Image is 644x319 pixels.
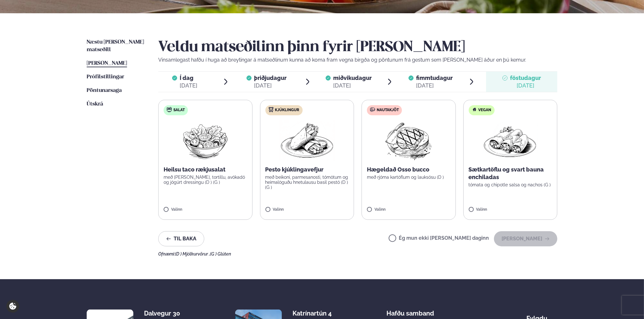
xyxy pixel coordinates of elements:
[416,82,453,89] div: [DATE]
[254,75,287,81] span: þriðjudagur
[164,175,247,185] p: með [PERSON_NAME], tortillu, avókadó og jógúrt dressingu (D ) (G )
[87,73,124,81] a: Prófílstillingar
[144,310,194,317] div: Dalvegur 30
[164,166,247,173] p: Heilsu taco rækjusalat
[6,300,19,313] a: Cookie settings
[510,82,541,89] div: [DATE]
[416,75,453,81] span: fimmtudagur
[472,107,477,112] img: Vegan.svg
[87,39,144,52] span: Næstu [PERSON_NAME] matseðill
[265,175,349,190] p: með beikoni, parmesanosti, tómötum og heimalöguðu hnetulausu basil pestó (D ) (G )
[210,251,231,256] span: (G ) Glúten
[381,120,437,161] img: Beef-Meat.png
[158,39,557,56] h2: Veldu matseðilinn þinn fyrir [PERSON_NAME]
[177,120,233,161] img: Salad.png
[87,87,122,94] a: Pöntunarsaga
[293,310,343,317] div: Katrínartún 4
[87,39,146,54] a: Næstu [PERSON_NAME] matseðill
[367,166,450,173] p: Hægeldað Osso bucco
[367,175,450,180] p: með rjóma kartöflum og lauksósu (D )
[87,100,103,108] a: Útskrá
[377,108,399,113] span: Nautakjöt
[87,60,127,67] a: [PERSON_NAME]
[167,107,172,112] img: salad.svg
[87,61,127,66] span: [PERSON_NAME]
[269,107,274,112] img: chicken.svg
[333,75,372,81] span: miðvikudagur
[333,82,372,89] div: [DATE]
[386,304,434,317] span: Hafðu samband
[469,182,552,187] p: tómata og chipotle salsa og nachos (G )
[479,108,491,113] span: Vegan
[180,74,197,82] span: Í dag
[275,108,299,113] span: Kjúklingur
[265,166,349,173] p: Pesto kjúklingavefjur
[158,231,204,246] button: Til baka
[173,108,185,113] span: Salat
[494,231,557,246] button: [PERSON_NAME]
[483,120,538,161] img: Enchilada.png
[510,75,541,81] span: föstudagur
[87,74,124,80] span: Prófílstillingar
[87,101,103,107] span: Útskrá
[469,166,552,181] p: Sætkartöflu og svart bauna enchiladas
[180,82,197,89] div: [DATE]
[87,88,122,93] span: Pöntunarsaga
[370,107,375,112] img: beef.svg
[254,82,287,89] div: [DATE]
[175,251,210,256] span: (D ) Mjólkurvörur ,
[279,120,335,161] img: Wraps.png
[158,251,557,256] div: Ofnæmi:
[158,56,557,64] p: Vinsamlegast hafðu í huga að breytingar á matseðlinum kunna að koma fram vegna birgða og pöntunum...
